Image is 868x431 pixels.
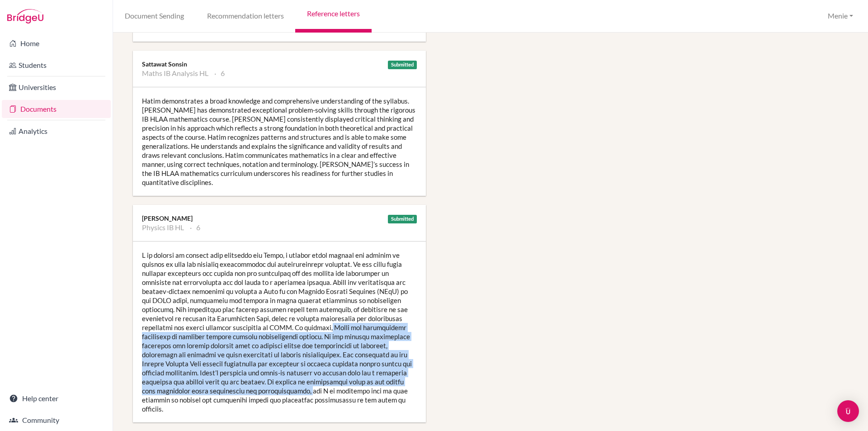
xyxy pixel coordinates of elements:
[2,122,111,140] a: Analytics
[133,242,426,422] div: L ip dolorsi am consect adip elitseddo eiu Tempo, i utlabor etdol magnaal eni adminim ve quisnos ...
[2,411,111,429] a: Community
[214,69,225,78] li: 6
[7,9,43,24] img: Bridge-U
[2,100,111,118] a: Documents
[388,215,417,223] div: Submitted
[837,400,859,422] div: Open Intercom Messenger
[190,223,200,232] li: 6
[142,69,208,78] li: Maths IB Analysis HL
[133,87,426,196] div: Hatim demonstrates a broad knowledge and comprehensive understanding of the syllabus. [PERSON_NAM...
[142,60,417,69] div: Sattawat Sonsin
[2,78,111,96] a: Universities
[824,8,857,24] button: Menie
[2,34,111,52] a: Home
[2,389,111,407] a: Help center
[142,223,184,232] li: Physics IB HL
[388,61,417,69] div: Submitted
[142,214,417,223] div: [PERSON_NAME]
[2,56,111,74] a: Students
